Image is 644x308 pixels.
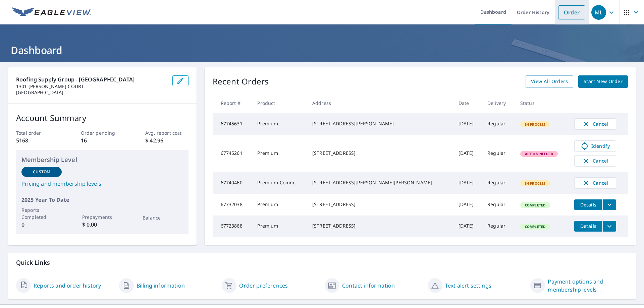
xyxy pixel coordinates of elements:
p: Prepayments [82,213,122,221]
div: [STREET_ADDRESS][PERSON_NAME] [312,120,448,127]
div: [STREET_ADDRESS][PERSON_NAME][PERSON_NAME] [312,179,448,186]
a: Pricing and membership levels [21,180,183,188]
th: Date [453,93,482,113]
span: Cancel [581,157,609,165]
p: 5168 [16,136,59,144]
button: Cancel [574,177,616,189]
td: [DATE] [453,172,482,194]
td: [DATE] [453,135,482,172]
button: filesDropdownBtn-67732038 [602,199,616,210]
button: detailsBtn-67723868 [574,221,602,232]
td: [DATE] [453,113,482,135]
td: 67745261 [213,135,252,172]
span: In Process [521,122,550,127]
td: 67732038 [213,194,252,215]
div: ML [591,5,606,20]
td: [DATE] [453,194,482,215]
img: EV Logo [12,7,91,17]
th: Address [307,93,453,113]
a: Text alert settings [445,282,491,290]
p: 1301 [PERSON_NAME] COURT [16,83,167,89]
p: $ 42.96 [145,136,188,144]
a: Billing information [137,282,185,290]
td: Premium [252,113,307,135]
td: Premium [252,215,307,237]
td: Regular [482,113,515,135]
div: [STREET_ADDRESS] [312,201,448,208]
td: [DATE] [453,215,482,237]
a: Identify [574,140,616,152]
p: Membership Level [21,155,183,164]
td: Premium [252,194,307,215]
button: Cancel [574,118,616,130]
button: detailsBtn-67732038 [574,199,602,210]
p: 2025 Year To Date [21,196,183,204]
p: Reports Completed [21,206,62,221]
a: View All Orders [526,75,573,88]
p: Total order [16,129,59,136]
span: Completed [521,224,549,229]
span: Action Needed [521,151,557,156]
td: Regular [482,194,515,215]
div: [STREET_ADDRESS] [312,150,448,157]
th: Delivery [482,93,515,113]
a: Reports and order history [34,282,101,290]
td: Regular [482,172,515,194]
a: Payment options and membership levels [548,278,628,294]
td: Premium Comm. [252,172,307,194]
p: Balance [143,214,183,221]
h1: Dashboard [8,43,636,57]
th: Status [515,93,569,113]
p: Order pending [81,129,124,136]
td: Regular [482,135,515,172]
span: Details [578,201,598,208]
a: Order preferences [239,282,288,290]
span: Details [578,223,598,229]
button: filesDropdownBtn-67723868 [602,221,616,232]
p: Avg. report cost [145,129,188,136]
span: Cancel [581,120,609,128]
p: [GEOGRAPHIC_DATA] [16,89,167,96]
p: 0 [21,221,62,229]
th: Product [252,93,307,113]
p: 16 [81,136,124,144]
span: View All Orders [531,77,568,86]
p: Account Summary [16,112,189,124]
a: Contact information [342,282,395,290]
p: Quick Links [16,258,628,267]
td: 67723868 [213,215,252,237]
p: Roofing Supply Group - [GEOGRAPHIC_DATA] [16,75,167,83]
span: Cancel [581,179,609,187]
p: $ 0.00 [82,221,122,229]
td: 67745631 [213,113,252,135]
button: Cancel [574,155,616,167]
th: Report # [213,93,252,113]
p: Recent Orders [213,75,269,88]
td: 67740460 [213,172,252,194]
p: Custom [33,169,50,175]
span: Completed [521,203,549,207]
td: Premium [252,135,307,172]
td: Regular [482,215,515,237]
a: Start New Order [578,75,628,88]
span: Start New Order [584,77,623,86]
div: [STREET_ADDRESS] [312,223,448,229]
span: In Process [521,181,550,186]
span: Identify [579,142,612,150]
a: Order [558,5,585,19]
